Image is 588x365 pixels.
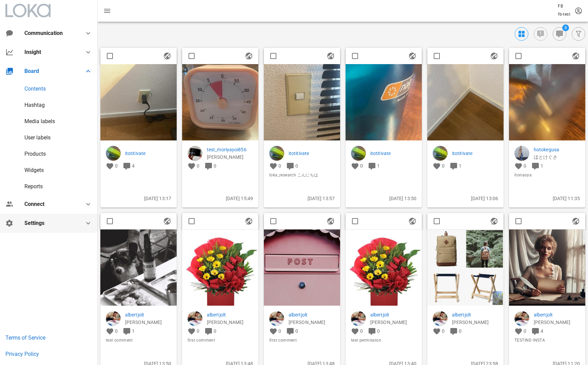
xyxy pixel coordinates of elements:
a: Terms of Service [5,334,45,341]
p: [DATE] 11:35 [514,195,580,202]
img: 1432666469381389_522264734148733_5604741560536140611_n.jpg [264,64,340,140]
p: [DATE] 13:57 [269,195,335,202]
span: 0 [295,328,298,334]
span: 0 [115,328,118,334]
a: albertjolt [370,311,416,319]
p: ほとけぐさ [534,153,580,161]
span: 0 [442,163,445,169]
a: Media labels [24,118,55,124]
img: 1422855461945124_851831723719486_5861816421670165021_n.jpg [100,229,177,306]
div: Insight [24,49,76,55]
span: 1 [459,163,462,169]
a: albertjolt [207,311,253,319]
a: Reports [24,183,43,190]
span: first comment [269,337,335,344]
img: 1432708469390712_1797290254009142_1340783768138872327_n.jpg [427,64,504,140]
img: albertjolt [351,311,366,326]
p: test_moriyayoi856 [207,146,253,153]
span: 0 [278,163,281,169]
a: hotokegusa [534,146,580,153]
img: 1470190508418864_17908973757170664_231730899522765862_n.jpg [100,64,177,140]
div: Settings [24,220,76,226]
a: albertjolt [125,311,171,319]
img: 1422860460832915_886868479549140_8290489230550539603_n.jpg [509,229,585,306]
span: 4 [541,328,543,334]
span: Badge [562,24,569,31]
p: [DATE] 13:06 [433,195,498,202]
img: itotitivate [106,146,121,161]
span: 0 [295,163,298,169]
a: Hashtag [24,102,45,108]
img: albertjolt [188,311,202,326]
a: albertjolt [452,311,498,319]
a: itotitivate [289,150,335,157]
span: 0 [360,163,363,169]
span: first comment [188,337,253,344]
span: test comment [106,337,171,344]
span: 4 [132,163,135,169]
span: 0 [377,328,380,334]
span: 0 [524,328,526,334]
p: itotitivate [370,150,416,157]
img: itotitivate [351,146,366,161]
img: itotitivate [433,146,448,161]
div: Communication [24,30,73,36]
span: 1 [541,163,543,169]
p: [DATE] 15:49 [188,195,253,202]
img: 1422859461319177_451709031252440_799933165380426366_n.jpg [427,229,504,306]
a: Widgets [24,167,44,173]
p: Albert Jolt [207,319,253,326]
p: [DATE] 13:50 [351,195,416,202]
span: 0 [197,328,199,334]
span: loka_research こんにちは [269,172,335,178]
a: itotitivate [452,150,498,157]
img: albertjolt [514,311,529,326]
img: albertjolt [106,311,121,326]
a: albertjolt [289,311,335,319]
a: albertjolt [534,311,580,319]
span: test permission [351,337,416,344]
div: Privacy Policy [5,351,39,357]
p: mori yayoi [207,153,253,161]
p: Albert Jolt [289,319,335,326]
img: 1422856461826271_1685933102248867_5674748189693957713_n.jpg [182,229,258,306]
span: 0 [214,163,216,169]
p: Albert Jolt [534,319,580,326]
p: FB [558,3,570,9]
span: itonaoya [514,172,580,178]
a: User labels [24,134,51,141]
span: 0 [214,328,216,334]
img: albertjolt [433,311,448,326]
a: itotitivate [125,150,171,157]
img: itotitivate [269,146,284,161]
img: albertjolt [269,311,284,326]
a: Products [24,151,46,157]
img: 1422858461717584_1210645880217538_1765925354244283277_n.jpg [346,229,422,306]
p: Albert Jolt [452,319,498,326]
span: 0 [360,328,363,334]
img: 1432681469311621_494688162969632_5604638784832568328_n.jpg [346,64,422,140]
img: hotokegusa [514,146,529,161]
p: Albert Jolt [125,319,171,326]
span: 0 [442,328,445,334]
span: 0 [115,163,118,169]
a: Contents [24,85,46,92]
span: 1 [377,163,380,169]
span: TESTING INSTA [514,337,580,344]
